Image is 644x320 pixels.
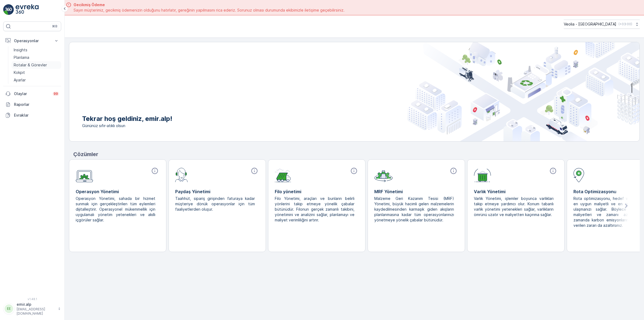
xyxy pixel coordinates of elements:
[3,110,61,121] a: Evraklar
[14,102,59,107] p: Raporlar
[3,302,61,316] button: EEemir.alp[EMAIL_ADDRESS][DOMAIN_NAME]
[82,114,172,123] p: Tekrar hoş geldiniz, emir.alp!
[3,99,61,110] a: Raporlar
[73,150,640,158] p: Çözümler
[12,76,61,84] a: Ayarlar
[14,113,59,118] p: Evraklar
[17,302,55,307] p: emir.alp
[14,91,49,96] p: Olaylar
[474,188,558,195] p: Varlık Yönetimi
[175,167,188,182] img: module-icon
[275,196,354,223] p: Filo Yönetimi, araçları ve bunların belirli yönlerini takip etmeye yönelik çabalar bütünüdür. Fil...
[175,196,255,212] p: Taahhüt, sipariş girişinden faturaya kadar müşteriye dönük operasyonlar için tüm faaliyetlerden o...
[374,196,454,223] p: Malzeme Geri Kazanım Tesisi (MRF) Yönetimi, büyük hacimli gelen malzemelerin kaydedilmesinden kar...
[474,196,554,217] p: Varlık Yönetimi, işlemler boyunca varlıkları takip etmeye yardımcı olur. Konum tabanlı varlık yön...
[14,70,25,75] p: Kokpit
[3,35,61,46] button: Operasyonlar
[3,88,61,99] a: Olaylar99
[14,77,26,83] p: Ayarlar
[12,61,61,69] a: Rotalar & Görevler
[3,297,61,301] span: v 1.48.1
[474,167,491,182] img: module-icon
[54,92,58,96] p: 99
[275,167,291,182] img: module-icon
[5,304,13,313] div: EE
[14,47,27,53] p: Insights
[619,22,632,26] p: ( +03:00 )
[374,188,458,195] p: MRF Yönetimi
[564,21,616,27] p: Veolia - [GEOGRAPHIC_DATA]
[14,55,29,60] p: Planlama
[3,4,14,15] img: logo
[564,20,640,29] button: Veolia - [GEOGRAPHIC_DATA](+03:00)
[275,188,359,195] p: Filo yönetimi
[12,46,61,54] a: Insights
[407,42,639,141] img: city illustration
[14,62,47,68] p: Rotalar & Görevler
[52,24,57,28] p: ⌘B
[82,123,172,128] span: Gününüz sıfır-atıklı olsun
[175,188,259,195] p: Paydaş Yönetimi
[12,69,61,76] a: Kokpit
[573,167,584,182] img: module-icon
[76,188,160,195] p: Operasyon Yönetimi
[14,38,50,44] p: Operasyonlar
[76,196,155,223] p: Operasyon Yönetimi, sahada bir hizmet sunmak için gerçekleştirilen tüm eylemleri dijitalleştirir....
[74,2,345,8] span: Gecikmiş Ödeme
[74,8,345,13] span: Sayın müşterimiz, gecikmiş ödemenizin olduğunu hatırlatır, gereğinin yapılmasını rica ederiz. Sor...
[76,167,93,182] img: module-icon
[374,167,393,182] img: module-icon
[17,307,55,316] p: [EMAIL_ADDRESS][DOMAIN_NAME]
[12,54,61,61] a: Planlama
[16,4,39,15] img: logo_light-DOdMpM7g.png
